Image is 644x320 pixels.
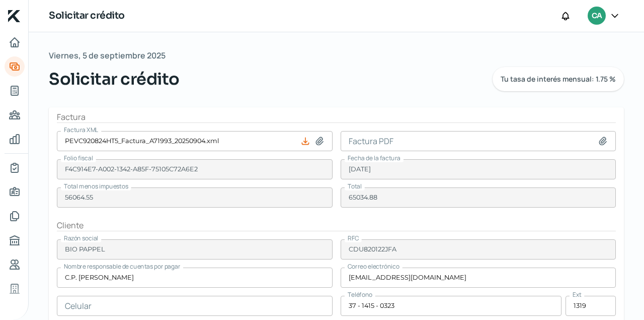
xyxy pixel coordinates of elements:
[348,182,362,190] span: Total
[5,32,25,52] a: Inicio
[64,262,180,271] span: Nombre responsable de cuentas por pagar
[348,262,399,271] span: Correo electrónico
[348,290,372,299] span: Teléfono
[5,129,25,149] a: Mis finanzas
[501,76,616,83] span: Tu tasa de interés mensual: 1.75 %
[57,220,616,231] h2: Cliente
[592,10,602,22] span: CA
[5,56,25,77] a: Adelantar facturas
[348,154,400,162] span: Fecha de la factura
[49,48,166,63] span: Viernes, 5 de septiembre 2025
[5,81,25,101] a: Tus créditos
[5,158,25,178] a: Mi contrato
[5,105,25,125] a: Pago a proveedores
[5,182,25,202] a: Información general
[64,125,98,134] span: Factura XML
[64,154,93,162] span: Folio fiscal
[64,182,128,190] span: Total menos impuestos
[5,206,25,226] a: Documentos
[64,234,98,242] span: Razón social
[5,230,25,250] a: Buró de crédito
[573,290,581,299] span: Ext
[57,111,616,123] h2: Factura
[348,234,359,242] span: RFC
[49,9,125,23] h1: Solicitar crédito
[5,254,25,275] a: Referencias
[49,67,180,91] span: Solicitar crédito
[5,279,25,299] a: Industria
